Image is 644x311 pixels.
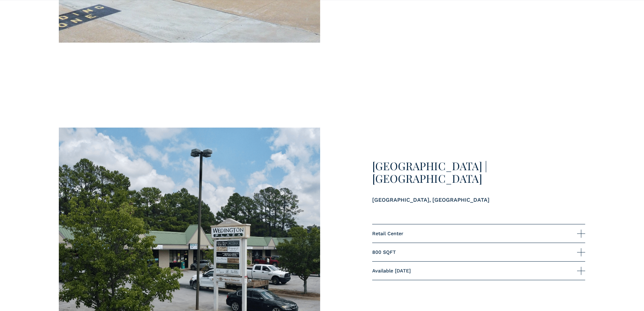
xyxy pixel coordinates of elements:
[372,262,586,280] button: Available [DATE]
[372,224,586,243] button: Retail Center
[372,160,586,185] h3: [GEOGRAPHIC_DATA] | [GEOGRAPHIC_DATA]
[372,231,577,236] span: Retail Center
[372,243,586,261] button: 800 SQFT
[372,268,577,273] span: Available [DATE]
[372,249,577,255] span: 800 SQFT
[372,196,586,204] p: [GEOGRAPHIC_DATA], [GEOGRAPHIC_DATA]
